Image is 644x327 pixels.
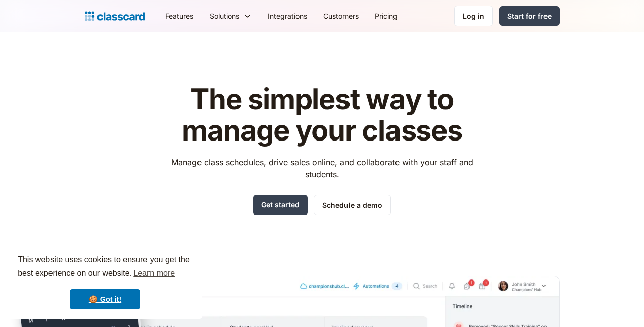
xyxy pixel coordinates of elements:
[202,5,260,27] div: Solutions
[70,289,140,309] a: dismiss cookie message
[85,9,145,23] a: home
[8,244,202,319] div: cookieconsent
[253,195,308,215] a: Get started
[18,254,192,281] span: This website uses cookies to ensure you get the best experience on our website.
[132,266,176,281] a: learn more about cookies
[314,195,391,215] a: Schedule a demo
[454,6,493,26] a: Log in
[507,11,552,21] div: Start for free
[162,84,482,146] h1: The simplest way to manage your classes
[157,5,202,27] a: Features
[162,156,482,180] p: Manage class schedules, drive sales online, and collaborate with your staff and students.
[367,5,406,27] a: Pricing
[210,11,239,21] div: Solutions
[463,11,484,21] div: Log in
[315,5,367,27] a: Customers
[499,6,560,26] a: Start for free
[260,5,315,27] a: Integrations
